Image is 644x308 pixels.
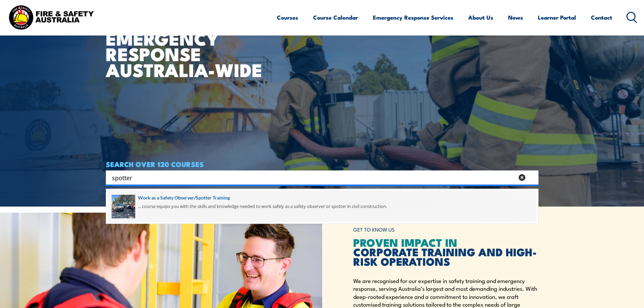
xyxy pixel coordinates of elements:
[508,8,523,26] a: News
[373,8,453,26] a: Emergency Response Services
[527,173,536,182] button: Search magnifier button
[113,173,516,182] form: Search form
[112,172,514,183] input: Search input
[277,8,298,26] a: Courses
[353,223,539,236] h6: GET TO KNOW US
[538,8,576,26] a: Learner Portal
[106,160,539,168] h4: SEARCH OVER 120 COURSES
[353,234,457,251] span: PROVEN IMPACT IN
[591,8,612,26] a: Contact
[313,8,358,26] a: Course Calendar
[112,194,533,202] a: Work as a Safety Observer/Spotter Training
[468,8,493,26] a: About Us
[353,237,539,266] h2: CORPORATE TRAINING AND HIGH-RISK OPERATIONS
